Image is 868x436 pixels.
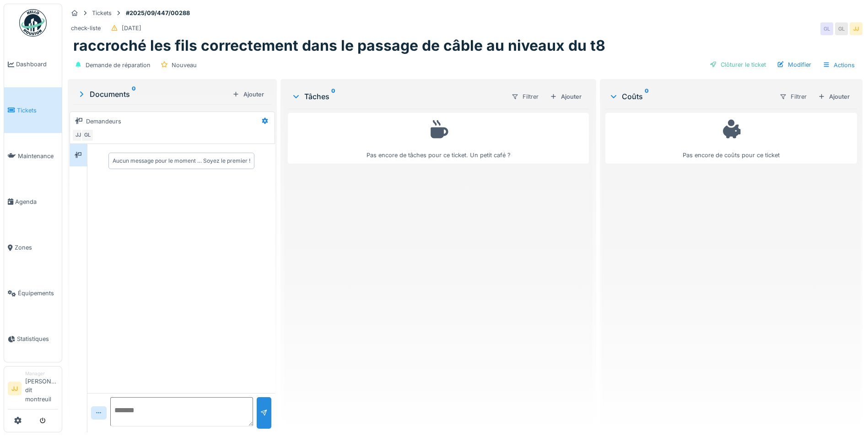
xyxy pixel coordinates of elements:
[8,382,22,395] li: JJ
[25,370,58,407] li: [PERSON_NAME] dit montreuil
[645,91,649,102] sup: 0
[294,117,583,160] div: Pas encore de tâches pour ce ticket. Un petit café ?
[17,335,58,343] span: Statistiques
[776,90,811,103] div: Filtrer
[77,89,229,100] div: Documents
[72,129,85,142] div: JJ
[507,90,543,103] div: Filtrer
[122,24,141,32] div: [DATE]
[86,117,121,126] div: Demandeurs
[15,243,58,252] span: Zones
[291,91,504,102] div: Tâches
[4,316,62,362] a: Statistiques
[229,88,268,101] div: Ajouter
[773,58,815,71] div: Modifier
[71,24,101,32] div: check-liste
[4,87,62,133] a: Tickets
[25,370,58,377] div: Manager
[18,152,58,160] span: Maintenance
[546,90,585,103] div: Ajouter
[819,58,859,72] div: Actions
[706,58,770,71] div: Clôturer le ticket
[4,179,62,224] a: Agenda
[86,61,151,69] div: Demande de réparation
[73,37,605,54] h1: raccroché les fils correctement dans le passage de câble au niveaux du t8
[18,289,58,298] span: Équipements
[814,90,853,103] div: Ajouter
[16,60,58,69] span: Dashboard
[172,61,197,69] div: Nouveau
[113,157,250,165] div: Aucun message pour le moment … Soyez le premier !
[92,9,112,17] div: Tickets
[4,42,62,87] a: Dashboard
[850,22,863,35] div: JJ
[331,91,335,102] sup: 0
[609,91,772,102] div: Coûts
[15,197,58,206] span: Agenda
[4,225,62,271] a: Zones
[4,133,62,179] a: Maintenance
[19,9,47,37] img: Badge_color-CXgf-gQk.svg
[8,370,58,409] a: JJ Manager[PERSON_NAME] dit montreuil
[132,89,136,100] sup: 0
[835,22,848,35] div: GL
[820,22,833,35] div: GL
[4,271,62,316] a: Équipements
[81,129,94,142] div: GL
[17,106,58,115] span: Tickets
[611,117,851,160] div: Pas encore de coûts pour ce ticket
[122,9,194,17] strong: #2025/09/447/00288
